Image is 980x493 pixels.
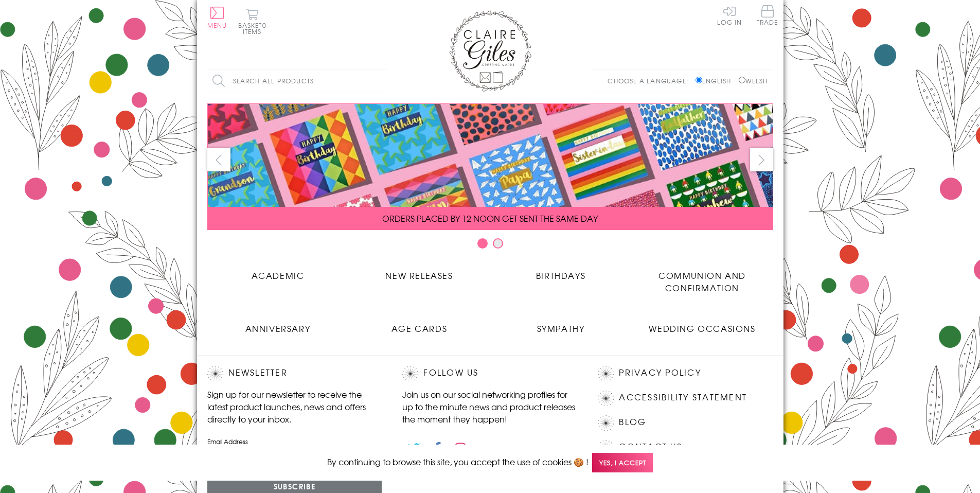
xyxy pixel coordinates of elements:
div: Carousel Pagination [207,238,773,254]
span: Anniversary [245,322,311,334]
a: Age Cards [349,314,490,334]
a: Communion and Confirmation [632,261,773,294]
input: English [696,77,702,83]
span: Age Cards [391,322,447,334]
p: Join us on our social networking profiles for up to the minute news and product releases the mome... [402,388,577,425]
span: Academic [252,269,305,281]
h2: Follow Us [402,366,577,381]
a: Wedding Occasions [632,314,773,334]
input: Search all products [207,69,387,93]
a: Trade [757,5,778,27]
a: Privacy Policy [619,366,701,380]
img: Claire Giles Greetings Cards [449,10,531,92]
h2: Newsletter [207,366,382,381]
button: next [750,148,773,171]
a: Log In [717,5,742,25]
span: New Releases [385,269,453,281]
span: Wedding Occasions [649,322,755,334]
input: Welsh [739,77,745,83]
label: English [696,76,736,85]
span: Trade [757,5,778,25]
a: Contact Us [619,440,682,454]
a: New Releases [349,261,490,281]
a: Birthdays [490,261,632,281]
span: Birthdays [536,269,585,281]
span: 0 items [243,21,266,36]
button: prev [207,148,230,171]
a: Accessibility Statement [619,391,747,404]
p: Sign up for our newsletter to receive the latest product launches, news and offers directly to yo... [207,388,382,425]
label: Welsh [739,76,768,85]
span: Communion and Confirmation [658,269,746,294]
input: Search [377,69,387,93]
button: Carousel Page 2 [493,238,503,249]
span: Sympathy [537,322,585,334]
a: Sympathy [490,314,632,334]
a: Anniversary [207,314,349,334]
label: Email Address [207,437,382,446]
span: Menu [207,21,227,30]
button: Carousel Page 1 (Current Slide) [477,238,488,249]
button: Menu [207,7,227,28]
span: Yes, I accept [592,453,653,473]
span: ORDERS PLACED BY 12 NOON GET SENT THE SAME DAY [382,212,598,224]
button: Basket0 items [238,8,266,34]
p: Choose a language: [608,76,693,85]
a: Blog [619,415,646,429]
a: Academic [207,261,349,281]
